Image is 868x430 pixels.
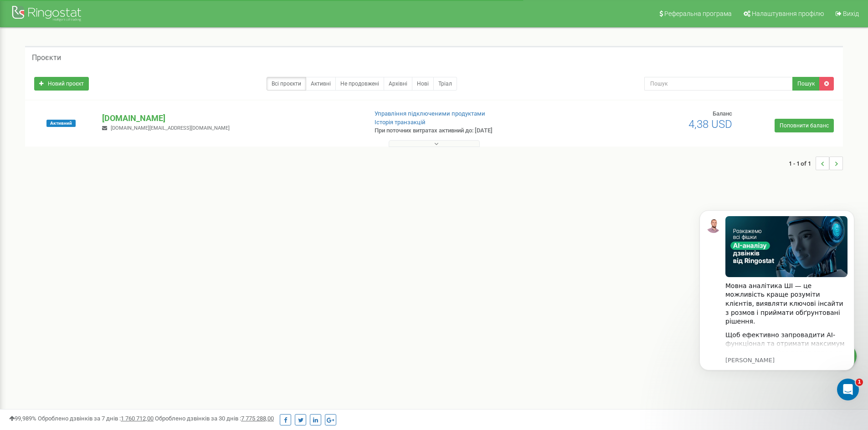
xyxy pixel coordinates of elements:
a: Тріал [433,77,457,91]
a: Поповнити баланс [775,119,834,132]
a: Історія транзакцій [375,119,426,126]
span: 99,989% [9,415,36,422]
input: Пошук [644,77,793,91]
button: Пошук [792,77,820,91]
u: 1 760 712,00 [121,415,154,422]
p: [DOMAIN_NAME] [102,112,360,124]
a: Не продовжені [335,77,384,91]
u: 7 775 288,00 [241,415,274,422]
h5: Проєкти [32,54,61,62]
span: Вихід [843,10,859,17]
span: [DOMAIN_NAME][EMAIL_ADDRESS][DOMAIN_NAME] [111,125,230,131]
span: Реферальна програма [664,10,732,17]
iframe: Intercom notifications повідомлення [686,197,868,405]
a: Нові [412,77,434,91]
a: Активні [306,77,336,91]
span: 1 [856,379,863,386]
p: При поточних витратах активний до: [DATE] [375,126,564,135]
nav: ... [789,147,843,179]
iframe: Intercom live chat [837,379,859,400]
span: Активний [46,120,76,127]
span: Оброблено дзвінків за 7 днів : [38,415,154,422]
span: 1 - 1 of 1 [789,157,816,170]
span: Оброблено дзвінків за 30 днів : [155,415,274,422]
a: Всі проєкти [267,77,306,91]
a: Архівні [384,77,412,91]
span: Баланс [713,110,732,117]
span: Налаштування профілю [752,10,824,17]
span: 4,38 USD [688,118,732,131]
a: Управління підключеними продуктами [375,110,485,117]
a: Новий проєкт [34,77,89,91]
